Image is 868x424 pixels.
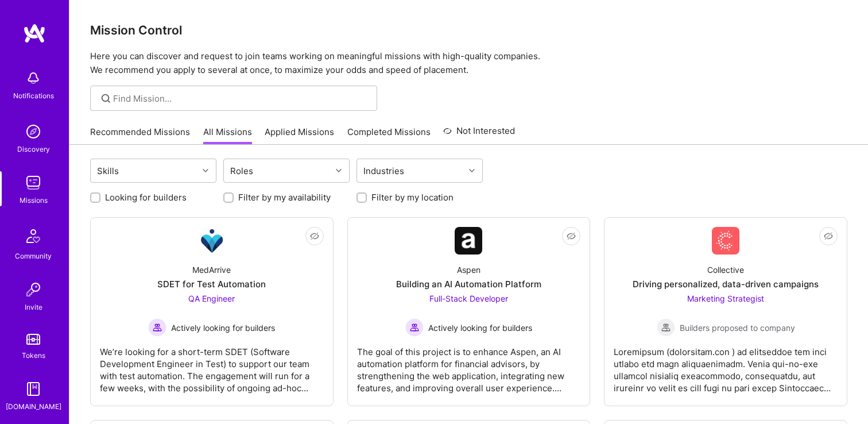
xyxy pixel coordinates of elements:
[192,264,231,276] div: MedArrive
[203,168,208,174] i: icon Chevron
[113,92,369,105] input: Find Mission...
[429,294,508,303] span: Full-Stack Developer
[23,23,46,44] img: logo
[707,264,744,276] div: Collective
[633,278,819,290] div: Driving personalized, data-driven campaigns
[336,168,342,174] i: icon Chevron
[469,168,475,174] i: icon Chevron
[22,377,45,400] img: guide book
[100,337,324,394] div: We’re looking for a short-term SDET (Software Development Engineer in Test) to support our team w...
[405,318,424,337] img: Actively looking for builders
[13,90,54,102] div: Notifications
[265,126,334,145] a: Applied Missions
[687,294,764,303] span: Marketing Strategist
[26,334,40,345] img: tokens
[20,222,47,250] img: Community
[357,337,581,394] div: The goal of this project is to enhance Aspen, an AI automation platform for financial advisors, b...
[428,322,532,334] span: Actively looking for builders
[157,278,266,290] div: SDET for Test Automation
[198,227,226,255] img: Company Logo
[310,232,319,241] i: icon EyeClosed
[25,301,42,313] div: Invite
[457,264,480,276] div: Aspen
[17,143,50,155] div: Discovery
[148,318,166,337] img: Actively looking for builders
[22,67,45,90] img: bell
[357,227,581,396] a: Company LogoAspenBuilding an AI Automation PlatformFull-Stack Developer Actively looking for buil...
[227,163,256,179] div: Roles
[443,124,515,145] a: Not Interested
[361,163,407,179] div: Industries
[90,23,847,37] h3: Mission Control
[90,126,190,145] a: Recommended Missions
[22,278,45,301] img: Invite
[203,126,252,145] a: All Missions
[6,400,61,413] div: [DOMAIN_NAME]
[238,191,331,203] label: Filter by my availability
[22,349,45,361] div: Tokens
[105,191,187,203] label: Looking for builders
[567,232,576,241] i: icon EyeClosed
[614,337,838,394] div: Loremipsum (dolorsitam.con ) ad elitseddoe tem inci utlabo etd magn aliquaenimadm. Venia qui-no-e...
[455,227,482,255] img: Company Logo
[657,318,675,337] img: Builders proposed to company
[712,227,739,255] img: Company Logo
[824,232,833,241] i: icon EyeClosed
[371,191,454,203] label: Filter by my location
[99,92,113,105] i: icon SearchGrey
[22,171,45,194] img: teamwork
[347,126,431,145] a: Completed Missions
[680,322,795,334] span: Builders proposed to company
[15,250,52,262] div: Community
[614,227,838,396] a: Company LogoCollectiveDriving personalized, data-driven campaignsMarketing Strategist Builders pr...
[171,322,275,334] span: Actively looking for builders
[100,227,324,396] a: Company LogoMedArriveSDET for Test AutomationQA Engineer Actively looking for buildersActively lo...
[94,163,122,179] div: Skills
[22,120,45,143] img: discovery
[20,194,48,206] div: Missions
[396,278,541,290] div: Building an AI Automation Platform
[188,294,235,303] span: QA Engineer
[90,49,847,77] p: Here you can discover and request to join teams working on meaningful missions with high-quality ...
